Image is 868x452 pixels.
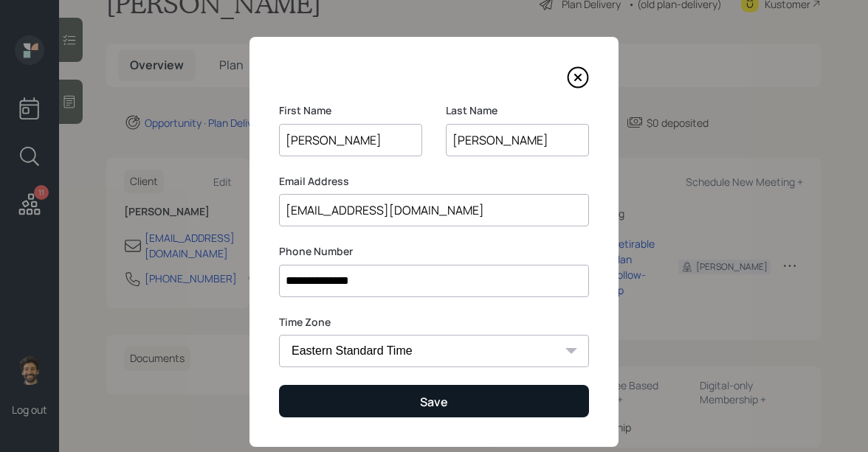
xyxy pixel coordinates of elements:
label: Phone Number [279,244,589,259]
label: Email Address [279,174,589,189]
label: First Name [279,103,422,118]
label: Last Name [446,103,589,118]
button: Save [279,385,589,417]
div: Save [420,394,448,410]
label: Time Zone [279,315,589,330]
